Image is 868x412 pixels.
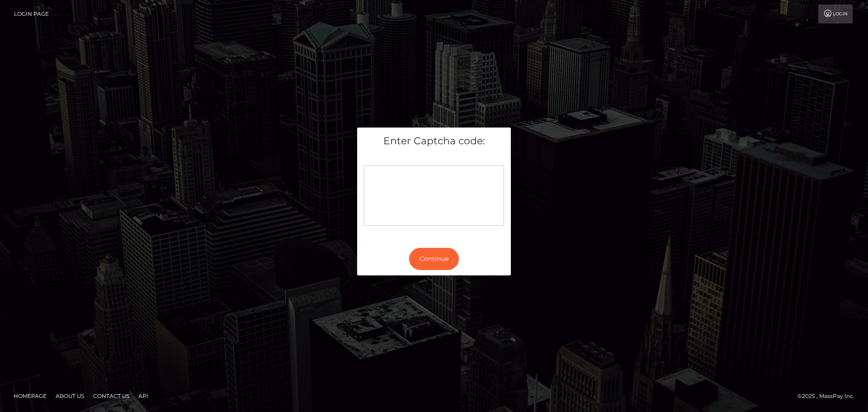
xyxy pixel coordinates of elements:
h5: Enter Captcha code: [364,134,504,148]
a: API [135,389,152,403]
div: © 2025 , MassPay Inc. [797,391,861,401]
a: Login Page [14,5,49,24]
a: About Us [52,389,88,403]
button: Continue [409,248,459,270]
a: Homepage [10,389,50,403]
div: Captcha widget loading... [364,166,504,226]
a: Login [818,5,853,24]
a: Contact Us [90,389,133,403]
